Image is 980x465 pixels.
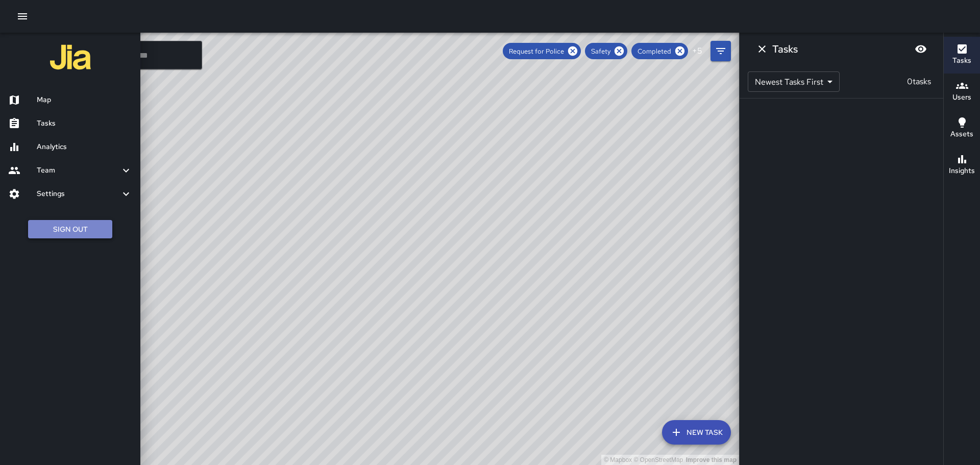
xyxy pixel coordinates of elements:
[950,129,973,140] h6: Assets
[949,165,975,177] h6: Insights
[50,37,91,78] img: jia-logo
[28,220,112,239] button: Sign Out
[772,41,798,57] h6: Tasks
[37,118,132,129] h6: Tasks
[748,71,840,92] div: Newest Tasks First
[37,94,132,106] h6: Map
[903,76,935,88] p: 0 tasks
[952,55,971,66] h6: Tasks
[37,141,132,153] h6: Analytics
[37,188,120,200] h6: Settings
[662,420,731,445] button: New Task
[911,39,931,59] button: Blur
[752,39,772,59] button: Dismiss
[37,165,120,176] h6: Team
[952,92,971,103] h6: Users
